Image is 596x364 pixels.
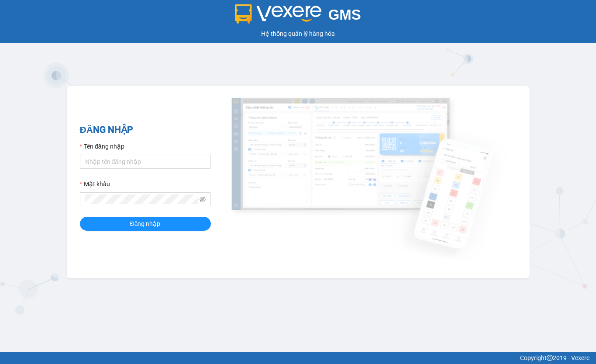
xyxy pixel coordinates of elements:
[85,194,198,204] input: Mật khẩu
[130,219,161,229] span: Đăng nhập
[80,217,211,231] button: Đăng nhập
[547,355,553,361] span: copyright
[7,353,589,363] div: Copyright 2019 - Vexere
[235,13,361,20] a: GMS
[2,29,594,38] div: Hệ thống quản lý hàng hóa
[80,142,124,151] label: Tên đăng nhập
[328,7,361,23] span: GMS
[200,196,206,202] span: eye-invisible
[80,155,211,169] input: Tên đăng nhập
[235,4,321,24] img: logo 2
[80,123,211,137] h2: ĐĂNG NHẬP
[80,179,110,189] label: Mật khẩu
